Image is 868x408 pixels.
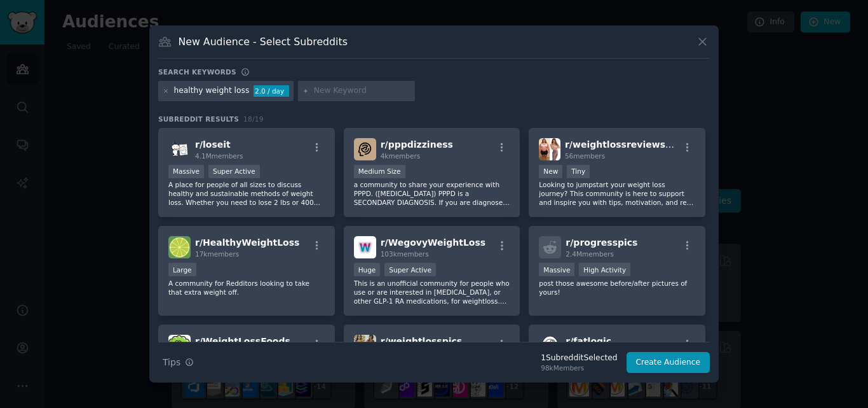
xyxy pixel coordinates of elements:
span: r/ HealthyWeightLoss [195,237,299,248]
div: High Activity [579,263,630,276]
button: Create Audience [627,352,710,374]
div: Medium Size [354,165,405,178]
div: Large [168,263,196,276]
p: A place for people of all sizes to discuss healthy and sustainable methods of weight loss. Whethe... [168,180,325,207]
div: Huge [354,263,381,276]
div: 98k Members [541,363,617,372]
span: 17k members [195,250,239,258]
img: loseit [168,138,191,160]
span: r/ weightlossreviewsupp [565,139,684,150]
p: This is an unofficial community for people who use or are interested in [MEDICAL_DATA], or other ... [354,279,510,306]
img: WeightLossFoods [168,335,191,357]
img: pppdizziness [354,138,376,160]
span: r/ loseit [195,139,231,150]
img: weightlosspics [354,335,376,357]
span: 4.1M members [195,152,243,160]
span: 18 / 19 [243,115,264,123]
span: r/ WegovyWeightLoss [381,237,485,248]
span: r/ fatlogic [566,336,611,346]
p: A community for Redditors looking to take that extra weight off. [168,279,325,297]
span: 4k members [381,152,421,160]
span: Subreddit Results [158,115,239,123]
img: weightlossreviewsupp [539,138,560,160]
button: Tips [158,351,198,374]
img: HealthyWeightLoss [168,236,191,258]
div: New [539,165,562,178]
h3: New Audience - Select Subreddits [179,35,348,48]
input: New Keyword [314,85,410,97]
span: r/ pppdizziness [381,139,453,150]
span: Tips [163,356,180,369]
img: WegovyWeightLoss [354,236,376,258]
p: a community to share your experience with PPPD. ([MEDICAL_DATA]) PPPD is a SECONDARY DIAGNOSIS. I... [354,180,510,207]
p: post those awesome before/after pictures of yours! [539,279,695,297]
span: r/ progresspics [566,237,637,248]
p: Looking to jumpstart your weight loss journey? This community is here to support and inspire you ... [539,180,695,207]
div: Massive [539,263,574,276]
div: 2.0 / day [254,85,289,97]
span: 56 members [565,152,605,160]
img: fatlogic [539,335,561,357]
h3: Search keywords [158,67,236,76]
span: 103k members [381,250,429,258]
span: r/ weightlosspics [381,336,462,346]
div: 1 Subreddit Selected [541,353,617,364]
span: r/ WeightLossFoods [195,336,290,346]
span: 2.4M members [566,250,614,258]
div: Super Active [208,165,260,178]
div: Super Active [384,263,436,276]
div: healthy weight loss [174,85,250,97]
div: Massive [168,165,204,178]
div: Tiny [567,165,590,178]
